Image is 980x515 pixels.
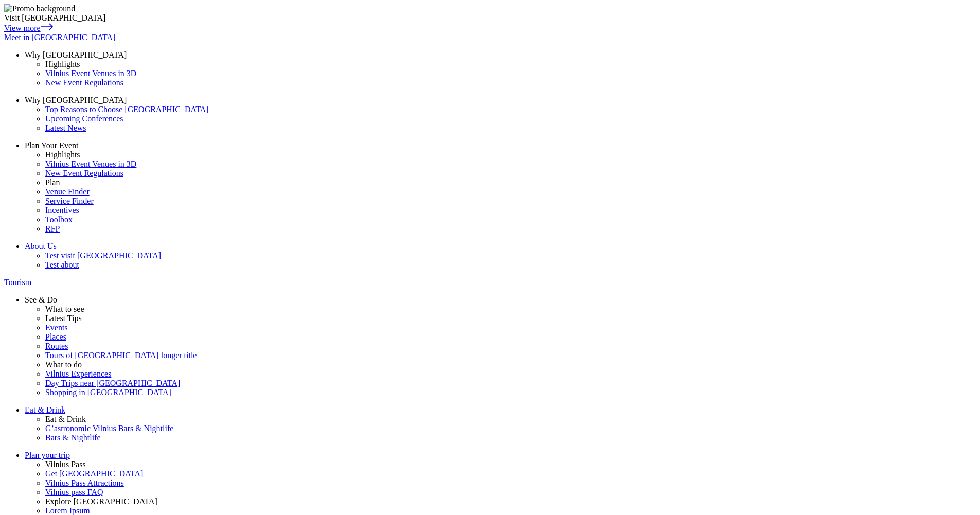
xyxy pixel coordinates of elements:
a: View more [4,24,53,32]
span: Bars & Nightlife [45,433,101,442]
a: Latest News [45,123,976,133]
span: Why [GEOGRAPHIC_DATA] [25,50,127,59]
span: Routes [45,342,68,350]
a: Day Trips near [GEOGRAPHIC_DATA] [45,379,976,388]
span: Shopping in [GEOGRAPHIC_DATA] [45,388,171,397]
a: RFP [45,224,976,234]
span: What to see [45,305,84,313]
span: Meet in [GEOGRAPHIC_DATA] [4,33,115,42]
div: Visit [GEOGRAPHIC_DATA] [4,13,976,23]
span: Vilnius Event Venues in 3D [45,159,136,168]
a: Events [45,323,976,332]
span: G’astronomic Vilnius Bars & Nightlife [45,424,173,433]
a: Top Reasons to Choose [GEOGRAPHIC_DATA] [45,105,976,114]
a: Tourism [4,278,976,287]
a: Vilnius Event Venues in 3D [45,159,976,169]
span: Eat & Drink [25,405,65,414]
a: Plan your trip [25,451,976,460]
span: Places [45,332,66,341]
span: Highlights [45,150,80,159]
a: G’astronomic Vilnius Bars & Nightlife [45,424,976,433]
span: Plan Your Event [25,141,78,150]
span: New Event Regulations [45,78,123,87]
span: About Us [25,242,57,251]
span: Vilnius Pass [45,460,86,469]
a: New Event Regulations [45,169,976,178]
span: Tourism [4,278,31,287]
span: What to do [45,360,82,369]
span: Service Finder [45,197,94,205]
span: Why [GEOGRAPHIC_DATA] [25,96,127,104]
span: Get [GEOGRAPHIC_DATA] [45,469,143,478]
span: Toolbox [45,215,73,224]
span: Vilnius Pass Attractions [45,478,124,487]
a: Test about [45,260,976,270]
a: Get [GEOGRAPHIC_DATA] [45,469,976,478]
a: Venue Finder [45,187,976,197]
a: Meet in [GEOGRAPHIC_DATA] [4,33,976,42]
span: RFP [45,224,60,233]
span: Incentives [45,206,79,215]
span: Vilnius Event Venues in 3D [45,69,136,78]
a: Vilnius Experiences [45,369,976,379]
a: Toolbox [45,215,976,224]
a: Vilnius Pass Attractions [45,478,976,488]
a: Places [45,332,976,342]
img: Promo background [4,4,75,13]
a: About Us [25,242,976,251]
a: Upcoming Conferences [45,114,976,123]
a: Vilnius Event Venues in 3D [45,69,976,78]
span: Venue Finder [45,187,90,196]
span: New Event Regulations [45,169,123,177]
span: Latest Tips [45,314,82,323]
a: Tours of [GEOGRAPHIC_DATA] longer title [45,351,976,360]
a: Shopping in [GEOGRAPHIC_DATA] [45,388,976,397]
a: Service Finder [45,197,976,206]
span: Explore [GEOGRAPHIC_DATA] [45,497,157,506]
span: Lorem Ipsum [45,506,90,515]
span: See & Do [25,295,57,304]
span: Highlights [45,60,80,68]
a: Test visit [GEOGRAPHIC_DATA] [45,251,976,260]
span: Eat & Drink [45,415,86,423]
a: New Event Regulations [45,78,976,87]
span: Vilnius pass FAQ [45,488,103,496]
span: Tours of [GEOGRAPHIC_DATA] longer title [45,351,197,360]
span: Day Trips near [GEOGRAPHIC_DATA] [45,379,180,387]
span: Events [45,323,68,332]
a: Vilnius pass FAQ [45,488,976,497]
a: Routes [45,342,976,351]
a: Incentives [45,206,976,215]
a: Eat & Drink [25,405,976,415]
span: View more [4,24,41,32]
span: Vilnius Experiences [45,369,111,378]
span: Plan your trip [25,451,70,459]
span: Plan [45,178,60,187]
a: Bars & Nightlife [45,433,976,442]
